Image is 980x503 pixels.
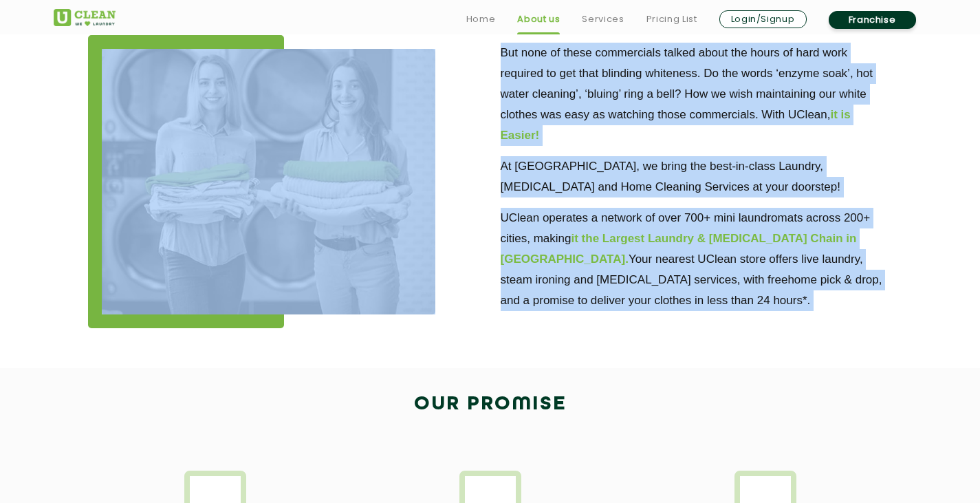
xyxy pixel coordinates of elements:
[54,388,927,421] h2: Our Promise
[501,208,893,311] p: UClean operates a network of over 700+ mini laundromats across 200+ cities, making Your nearest U...
[501,43,893,146] p: But none of these commercials talked about the hours of hard work required to get that blinding w...
[501,108,851,142] b: it is Easier!
[466,11,496,28] a: Home
[501,232,857,266] b: it the Largest Laundry & [MEDICAL_DATA] Chain in [GEOGRAPHIC_DATA].
[646,11,697,28] a: Pricing List
[501,156,893,197] p: At [GEOGRAPHIC_DATA], we bring the best-in-class Laundry, [MEDICAL_DATA] and Home Cleaning Servic...
[54,9,116,26] img: UClean Laundry and Dry Cleaning
[829,11,916,29] a: Franchise
[582,11,624,28] a: Services
[102,49,435,314] img: about_img_11zon.webp
[517,11,560,28] a: About us
[719,10,807,28] a: Login/Signup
